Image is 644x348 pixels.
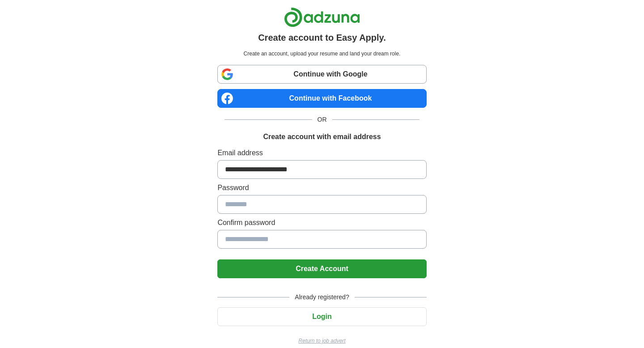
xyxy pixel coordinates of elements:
[312,115,332,124] span: OR
[289,293,354,302] span: Already registered?
[263,132,381,142] h1: Create account with email address
[217,259,426,278] button: Create Account
[217,337,426,345] a: Return to job advert
[219,50,424,58] p: Create an account, upload your resume and land your dream role.
[217,307,426,326] button: Login
[217,65,426,84] a: Continue with Google
[217,182,426,193] label: Password
[258,31,386,44] h1: Create account to Easy Apply.
[284,7,360,27] img: Adzuna logo
[217,148,426,158] label: Email address
[217,217,426,228] label: Confirm password
[217,89,426,108] a: Continue with Facebook
[217,313,426,320] a: Login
